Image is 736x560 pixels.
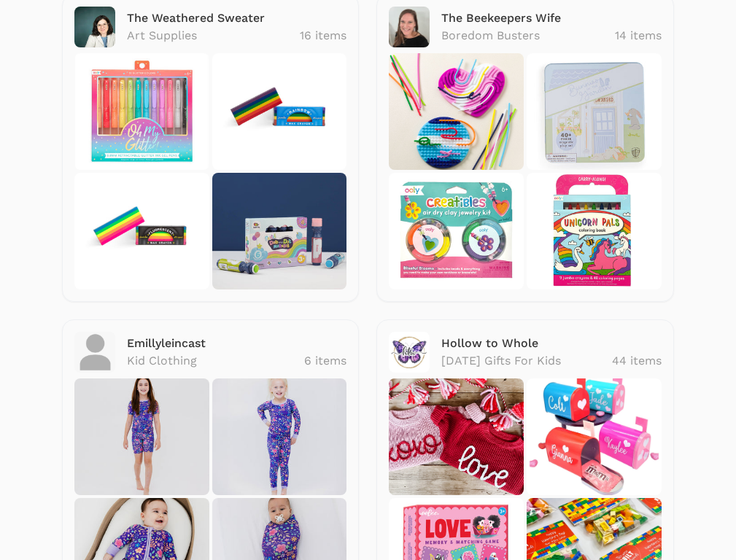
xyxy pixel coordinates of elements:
[441,352,661,370] a: [DATE] Gifts For Kids 44 items
[441,11,561,25] a: The Beekeepers Wife
[615,27,662,44] p: 14 items
[527,53,662,170] img: 1086-52_300x.jpg
[441,336,538,350] a: Hollow to Whole
[127,27,346,44] a: Art Supplies 16 items
[527,378,662,495] img: il_1080xN.5108221432_nr4i.jpg
[300,27,346,44] p: 16 items
[74,7,115,47] img: <span class="translation_missing" title="translation missing: en.advocates.discover.show.profile_...
[127,336,206,350] a: Emillyleincast
[389,53,524,170] img: 60784_1_1200px.jpg
[527,173,662,289] img: Shop-Sweet-Lulu-Carry-Along-Coloring-Unicorn_300x.png.jpg
[389,332,430,373] img: <span class="translation_missing" title="translation missing: en.advocates.discover.show.profile_...
[74,173,209,289] img: ASCB12_689196515651__2_300x.jpg
[74,378,209,495] img: orchid-gardens-short-sleeve-pajamas-325463_300x.jpg
[389,7,430,47] img: <span class="translation_missing" title="translation missing: en.advocates.discover.show.profile_...
[127,352,346,370] a: Kid Clothing 6 items
[612,352,662,370] p: 44 items
[389,173,524,289] img: Shop-Sweet-Lulu-Creatibles-Blissful-Blooms_300x.png.jpg
[441,27,540,44] p: Boredom Busters
[389,378,524,495] img: il_1588xN.4468403376_g45f.jpg
[127,352,197,370] p: Kid Clothing
[441,27,661,44] a: Boredom Busters 14 items
[304,352,346,370] p: 6 items
[127,27,197,44] p: Art Supplies
[74,53,209,170] img: OhMyGlitter_Shop-Sweet-Lulu-Retractable-Glitter-Gel-Pens_300x.png.jpg
[212,378,347,495] img: orchid-gardens-long-sleeve-pajamas-593493_300x.jpg
[441,352,561,370] p: [DATE] Gifts For Kids
[127,11,265,25] a: The Weathered Sweater
[74,332,115,373] img: <span class="translation_missing" title="translation missing: en.advocates.discover.show.profile_...
[212,173,347,289] img: Shop-Sweet-Lulu-Pastel-Markers_300x.png.jpg
[212,53,347,170] img: ASCB11_689196515637_2_300x.jpg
